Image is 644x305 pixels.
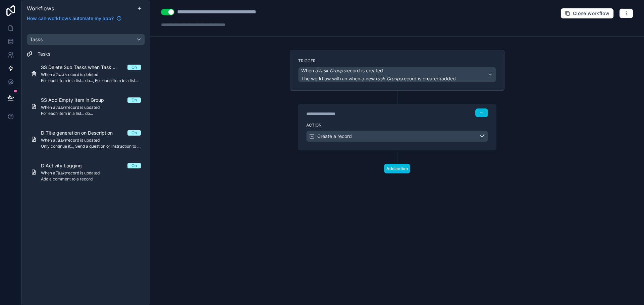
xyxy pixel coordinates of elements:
a: D Activity LoggingOnWhen aTasksrecord is updatedAdd a comment to a record [27,158,145,186]
label: Trigger [298,58,496,64]
span: When a record is updated [41,170,141,176]
em: Tasks [55,138,66,143]
div: On [131,163,137,168]
span: Clone workflow [573,10,609,16]
span: When a record is updated [41,105,141,110]
div: On [131,130,137,136]
span: Create a record [317,133,352,140]
span: Tasks [30,36,43,43]
span: Add a comment to a record [41,176,141,182]
label: Action [306,123,488,128]
div: On [131,65,137,70]
em: Tasks [55,170,66,175]
div: scrollable content [21,26,150,305]
span: When a record is deleted [41,72,141,77]
button: Add action [384,164,410,173]
button: Create a record [306,131,488,142]
a: SS Add Empty Item in GroupOnWhen aTasksrecord is updatedFor each item in a list... do... [27,93,145,120]
em: Tasks [55,72,66,77]
em: Tasks [55,105,66,110]
span: When a record is created [301,67,383,74]
a: SS Delete Sub Tasks when Task deletedOnWhen aTasksrecord is deletedFor each item in a list... do.... [27,60,145,87]
span: When a record is updated [41,138,141,143]
em: Task Groups [375,76,402,81]
span: Workflows [27,5,54,12]
span: For each item in a list... do..., For each item in a list... do... [41,78,141,83]
button: When aTask Groupsrecord is createdThe workflow will run when a newTask Groupsrecord is created/added [298,67,496,82]
button: Tasks [27,34,145,45]
div: On [131,97,137,103]
a: How can workflows automate my app? [24,15,124,22]
span: How can workflows automate my app? [27,15,114,22]
em: Task Groups [318,68,345,73]
span: Only continue if..., Send a question or instruction to ChatGPT, Update a record [41,144,141,149]
button: Clone workflow [560,8,614,19]
span: D Activity Logging [41,162,90,169]
span: The workflow will run when a new record is created/added [301,76,456,81]
span: SS Add Empty Item in Group [41,97,112,103]
span: SS Delete Sub Tasks when Task deleted [41,64,127,71]
span: Tasks [38,51,50,57]
a: D Title generation on DescriptionOnWhen aTasksrecord is updatedOnly continue if..., Send a questi... [27,126,145,153]
span: For each item in a list... do... [41,111,141,116]
span: D Title generation on Description [41,130,121,136]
